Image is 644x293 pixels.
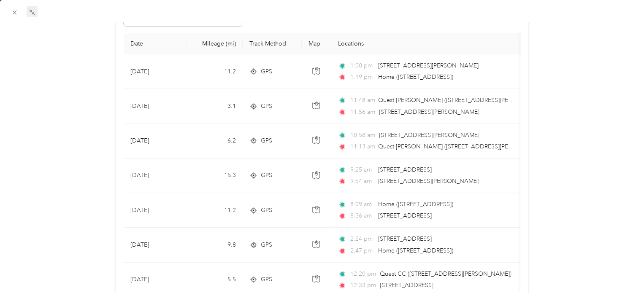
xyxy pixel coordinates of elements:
span: 9:25 am [350,165,374,175]
span: 2:47 pm [350,246,374,255]
span: Home ([STREET_ADDRESS]) [378,247,453,254]
span: Home ([STREET_ADDRESS]) [378,201,453,208]
th: Locations [331,33,525,54]
td: [DATE] [124,193,187,228]
span: 12:20 pm [350,269,376,279]
span: 8:09 am [350,200,374,209]
th: Date [124,33,187,54]
td: [DATE] [124,124,187,159]
th: Mileage (mi) [187,33,243,54]
span: 12:33 pm [350,281,376,290]
td: [DATE] [124,54,187,89]
span: GPS [261,171,272,180]
span: Quest [PERSON_NAME] ([STREET_ADDRESS][PERSON_NAME][PERSON_NAME][PERSON_NAME]) [378,143,642,150]
span: [STREET_ADDRESS][PERSON_NAME] [379,108,479,116]
span: GPS [261,102,272,111]
td: 11.2 [187,54,243,89]
td: 6.2 [187,124,243,159]
th: Map [302,33,331,54]
span: 11:56 am [350,108,375,117]
span: GPS [261,136,272,145]
span: 11:13 am [350,142,374,151]
span: Quest CC ([STREET_ADDRESS][PERSON_NAME]) [379,270,511,277]
span: 1:19 pm [350,73,374,82]
span: [STREET_ADDRESS][PERSON_NAME] [379,132,479,139]
span: 10:58 am [350,131,375,140]
span: [STREET_ADDRESS] [378,235,432,242]
td: [DATE] [124,89,187,124]
span: GPS [261,275,272,284]
span: 1:00 pm [350,61,374,70]
span: 9:54 am [350,177,374,186]
span: 11:48 am [350,96,374,105]
span: [STREET_ADDRESS][PERSON_NAME] [378,62,479,69]
iframe: Everlance-gr Chat Button Frame [597,246,644,293]
td: 9.8 [187,228,243,262]
th: Track Method [243,33,302,54]
td: [DATE] [124,159,187,193]
span: GPS [261,206,272,215]
span: [STREET_ADDRESS] [378,212,432,219]
td: 3.1 [187,89,243,124]
span: 8:36 am [350,211,374,220]
span: GPS [261,240,272,250]
span: [STREET_ADDRESS] [379,282,433,289]
span: Quest [PERSON_NAME] ([STREET_ADDRESS][PERSON_NAME][PERSON_NAME][PERSON_NAME]) [378,97,642,104]
td: [DATE] [124,228,187,262]
span: Home ([STREET_ADDRESS]) [378,73,453,81]
span: GPS [261,67,272,76]
span: [STREET_ADDRESS] [378,166,432,173]
td: 15.3 [187,159,243,193]
td: 11.2 [187,193,243,228]
span: [STREET_ADDRESS][PERSON_NAME] [378,177,479,185]
span: 2:24 pm [350,234,374,244]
